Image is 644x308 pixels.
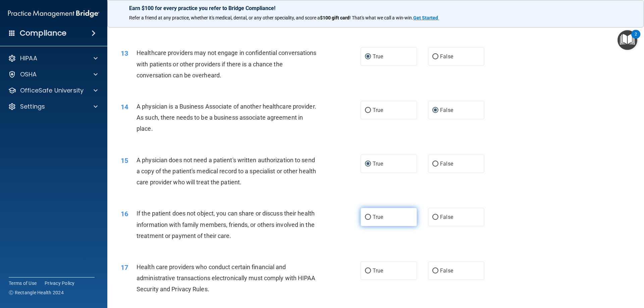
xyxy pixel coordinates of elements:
[635,34,637,43] div: 2
[8,70,98,78] a: OSHA
[20,103,45,111] p: Settings
[365,108,371,113] input: True
[432,268,438,273] input: False
[20,70,37,78] p: OSHA
[432,54,438,59] input: False
[20,54,37,62] p: HIPAA
[121,263,128,271] span: 17
[440,53,453,60] span: False
[121,49,128,57] span: 13
[8,86,98,95] a: OfficeSafe University
[373,214,383,220] span: True
[432,162,438,167] input: False
[440,267,453,274] span: False
[137,157,316,186] span: A physician does not need a patient's written authorization to send a copy of the patient's medic...
[320,15,350,20] strong: $100 gift card
[9,280,37,287] a: Terms of Use
[45,280,75,287] a: Privacy Policy
[137,103,316,132] span: A physician is a Business Associate of another healthcare provider. As such, there needs to be a ...
[121,157,128,165] span: 15
[432,108,438,113] input: False
[121,210,128,218] span: 16
[432,215,438,220] input: False
[373,267,383,274] span: True
[440,107,453,113] span: False
[137,49,317,78] span: Healthcare providers may not engage in confidential conversations with patients or other provider...
[373,53,383,60] span: True
[373,107,383,113] span: True
[365,54,371,59] input: True
[137,210,315,239] span: If the patient does not object, you can share or discuss their health information with family mem...
[440,161,453,167] span: False
[8,54,98,62] a: HIPAA
[365,268,371,273] input: True
[121,103,128,111] span: 14
[129,5,622,11] p: Earn $100 for every practice you refer to Bridge Compliance!
[137,263,316,293] span: Health care providers who conduct certain financial and administrative transactions electronicall...
[350,15,413,20] span: ! That's what we call a win-win.
[20,86,84,95] p: OfficeSafe University
[129,15,320,20] span: Refer a friend at any practice, whether it's medical, dental, or any other speciality, and score a
[8,7,99,20] img: PMB logo
[440,214,453,220] span: False
[365,162,371,167] input: True
[618,30,637,50] button: Open Resource Center, 2 new notifications
[20,28,66,38] h4: Compliance
[373,161,383,167] span: True
[9,289,64,296] span: Ⓒ Rectangle Health 2024
[413,15,438,20] strong: Get Started
[413,15,439,20] a: Get Started
[365,215,371,220] input: True
[8,103,98,111] a: Settings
